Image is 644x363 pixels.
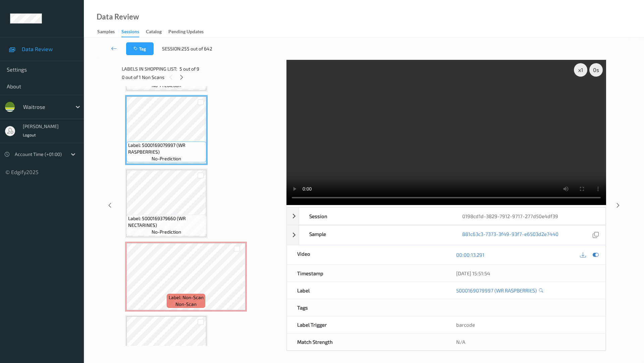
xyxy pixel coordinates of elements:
[121,27,146,37] a: Sessions
[152,155,181,162] span: no-prediction
[452,208,605,225] div: 0198cd1d-3829-7912-9717-277d50e4df39
[128,215,205,229] span: Label: 5000169379660 (WR NECTARINES)
[168,28,204,37] div: Pending Updates
[589,63,603,77] div: 0 s
[126,42,154,55] button: Tag
[146,28,162,37] div: Catalog
[462,231,558,240] a: 881c63c3-7373-3f49-93f7-e6503d2e7440
[299,226,452,245] div: Sample
[146,27,168,37] a: Catalog
[122,66,177,72] span: Labels in shopping list:
[122,73,282,81] div: 0 out of 1 Non Scans
[97,13,139,20] div: Data Review
[446,333,605,350] div: N/A
[287,265,446,282] div: Timestamp
[287,282,446,299] div: Label
[121,28,139,37] div: Sessions
[299,208,452,225] div: Session
[181,45,212,52] span: 255 out of 642
[97,27,121,37] a: Samples
[287,245,446,265] div: Video
[162,45,181,52] span: Session:
[287,316,446,333] div: Label Trigger
[97,28,115,37] div: Samples
[287,299,446,316] div: Tags
[456,270,595,277] div: [DATE] 15:51:54
[169,294,204,301] span: Label: Non-Scan
[168,27,210,37] a: Pending Updates
[446,316,605,333] div: barcode
[287,225,606,245] div: Sample881c63c3-7373-3f49-93f7-e6503d2e7440
[456,287,537,294] a: 5000169079997 (WR RASPBERRIES)
[179,66,199,72] span: 5 out of 9
[128,142,205,155] span: Label: 5000169079997 (WR RASPBERRIES)
[287,333,446,350] div: Match Strength
[456,251,484,258] a: 00:00:13.291
[287,207,606,225] div: Session0198cd1d-3829-7912-9717-277d50e4df39
[175,301,197,308] span: non-scan
[574,63,587,77] div: x 1
[152,229,181,235] span: no-prediction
